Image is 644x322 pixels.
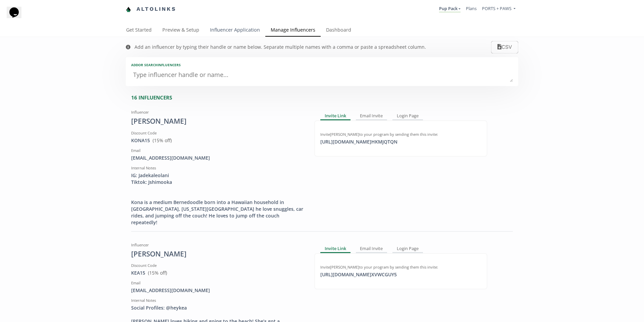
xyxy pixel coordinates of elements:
div: Invite Link [320,112,351,120]
div: Internal Notes [131,298,304,303]
div: Email Invite [356,112,387,120]
div: [PERSON_NAME] [131,116,304,126]
a: Influencer Application [205,24,265,37]
div: Invite Link [320,245,351,253]
a: Manage Influencers [265,24,321,37]
a: PORTS + PAWS [482,5,516,13]
iframe: chat widget [7,7,28,27]
div: [URL][DOMAIN_NAME] HKMJQTQN [316,138,401,145]
a: Plans [466,5,477,11]
a: Pup Pack [439,5,461,13]
div: IG: Jadekaleolani Tiktok: Jshimooka Kona is a medium Bernedoodle born into a Hawaiian household i... [131,172,304,226]
div: Discount Code [131,130,304,136]
div: [EMAIL_ADDRESS][DOMAIN_NAME] [131,155,304,161]
div: Login Page [392,112,423,120]
div: [URL][DOMAIN_NAME] XVWCGUY5 [316,271,401,278]
div: Invite [PERSON_NAME] to your program by sending them this invite: [320,132,481,137]
div: Login Page [392,245,423,253]
span: ( 15 % off) [148,270,167,276]
div: Discount Code [131,263,304,268]
img: favicon-32x32.png [126,7,131,12]
div: [EMAIL_ADDRESS][DOMAIN_NAME] [131,287,304,294]
a: Altolinks [126,4,176,15]
div: 16 INFLUENCERS [131,94,518,101]
a: KEA15 [131,270,145,276]
span: ( 15 % off) [153,137,172,144]
a: Preview & Setup [157,24,205,37]
button: CSV [491,41,518,53]
div: Influencer [131,242,304,248]
div: Email [131,280,304,286]
div: Add an influencer by typing their handle or name below. Separate multiple names with a comma or p... [135,44,426,50]
div: Influencer [131,110,304,115]
a: Get Started [121,24,157,37]
a: Dashboard [321,24,357,37]
a: KONA15 [131,137,150,144]
div: Email Invite [356,245,387,253]
div: Add or search INFLUENCERS [131,63,513,67]
div: Invite [PERSON_NAME] to your program by sending them this invite: [320,265,481,270]
div: Internal Notes [131,165,304,171]
div: Email [131,148,304,153]
span: PORTS + PAWS [482,5,512,11]
div: [PERSON_NAME] [131,249,304,259]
